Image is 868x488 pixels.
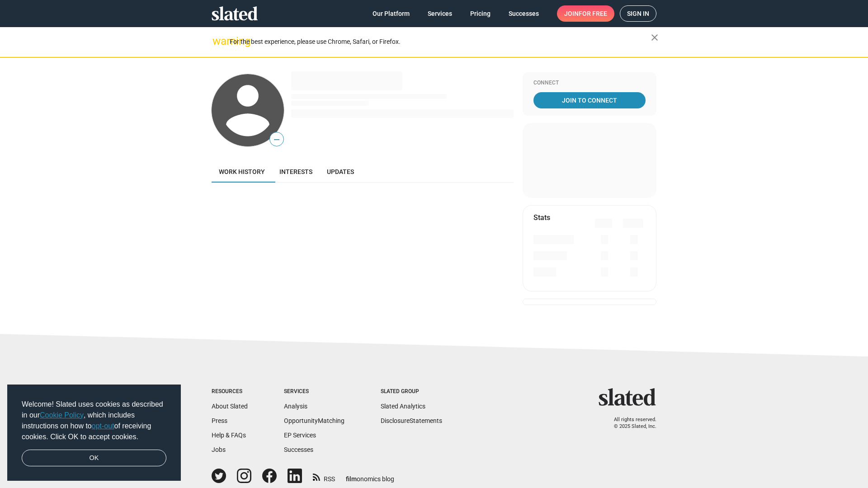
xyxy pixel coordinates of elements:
[346,468,394,483] a: filmonomics blog
[272,161,320,183] a: Interests
[22,399,166,442] span: Welcome! Slated uses cookies as described in our , which includes instructions on how to of recei...
[212,388,248,395] div: Resources
[284,403,307,410] a: Analysis
[381,403,425,410] a: Slated Analytics
[365,5,417,22] a: Our Platform
[320,161,361,183] a: Updates
[212,161,272,183] a: Work history
[381,388,442,395] div: Slated Group
[92,422,114,430] a: opt-out
[7,385,181,481] div: cookieconsent
[463,5,498,22] a: Pricing
[219,168,265,175] span: Work history
[501,5,546,22] a: Successes
[327,168,354,175] span: Updates
[533,213,550,222] mat-card-title: Stats
[557,5,614,22] a: Joinfor free
[212,417,227,424] a: Press
[535,92,644,108] span: Join To Connect
[212,432,246,439] a: Help & FAQs
[373,5,410,22] span: Our Platform
[270,134,283,145] span: —
[212,446,226,453] a: Jobs
[604,417,656,430] p: All rights reserved. © 2025 Slated, Inc.
[649,32,660,43] mat-icon: close
[509,5,539,22] span: Successes
[620,5,656,22] a: Sign in
[533,80,646,87] div: Connect
[284,432,316,439] a: EP Services
[40,411,84,419] a: Cookie Policy
[284,417,344,424] a: OpportunityMatching
[22,450,166,467] a: dismiss cookie message
[420,5,459,22] a: Services
[627,6,649,21] span: Sign in
[428,5,452,22] span: Services
[564,5,607,22] span: Join
[284,446,313,453] a: Successes
[230,36,651,48] div: For the best experience, please use Chrome, Safari, or Firefox.
[346,475,357,483] span: film
[579,5,607,22] span: for free
[284,388,344,395] div: Services
[381,417,442,424] a: DisclosureStatements
[470,5,491,22] span: Pricing
[212,36,223,47] mat-icon: warning
[212,403,248,410] a: About Slated
[533,92,646,108] a: Join To Connect
[279,168,312,175] span: Interests
[313,469,335,483] a: RSS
